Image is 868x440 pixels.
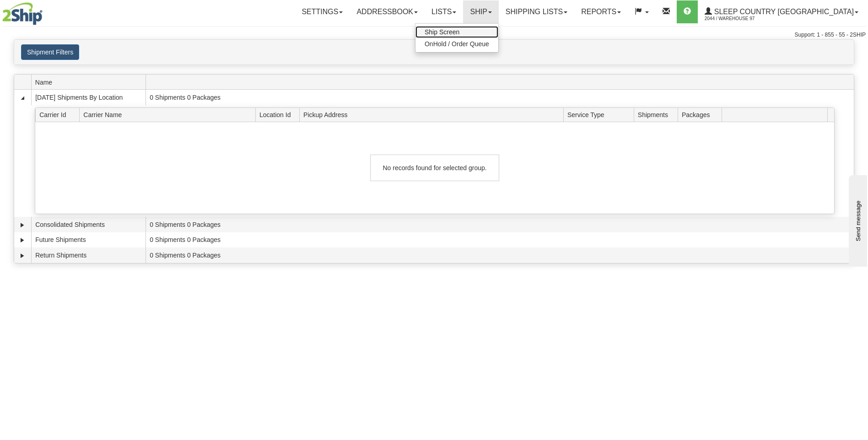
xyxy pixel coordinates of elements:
[698,0,865,23] a: Sleep Country [GEOGRAPHIC_DATA] 2044 / Warehouse 97
[415,26,498,38] a: Ship Screen
[712,8,854,16] span: Sleep Country [GEOGRAPHIC_DATA]
[146,90,854,105] td: 0 Shipments 0 Packages
[7,8,85,15] div: Send message
[31,90,146,105] td: [DATE] Shipments By Location
[638,107,678,122] span: Shipments
[31,247,146,263] td: Return Shipments
[146,247,854,263] td: 0 Shipments 0 Packages
[425,28,459,36] span: Ship Screen
[18,93,27,102] a: Collapse
[146,232,854,248] td: 0 Shipments 0 Packages
[425,0,463,23] a: Lists
[18,251,27,260] a: Expand
[350,0,425,23] a: Addressbook
[682,107,722,122] span: Packages
[415,38,498,50] a: OnHold / Order Queue
[146,217,854,232] td: 0 Shipments 0 Packages
[35,75,146,89] span: Name
[303,107,563,122] span: Pickup Address
[574,0,628,23] a: Reports
[567,107,634,122] span: Service Type
[83,107,255,122] span: Carrier Name
[21,44,79,60] button: Shipment Filters
[39,107,80,122] span: Carrier Id
[18,220,27,230] a: Expand
[2,31,866,39] div: Support: 1 - 855 - 55 - 2SHIP
[370,155,499,181] div: No records found for selected group.
[705,14,773,23] span: 2044 / Warehouse 97
[847,173,867,267] iframe: chat widget
[2,2,43,25] img: logo2044.jpg
[31,232,146,248] td: Future Shipments
[499,0,574,23] a: Shipping lists
[18,236,27,245] a: Expand
[425,40,489,48] span: OnHold / Order Queue
[259,107,300,122] span: Location Id
[463,0,498,23] a: Ship
[31,217,146,232] td: Consolidated Shipments
[295,0,350,23] a: Settings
